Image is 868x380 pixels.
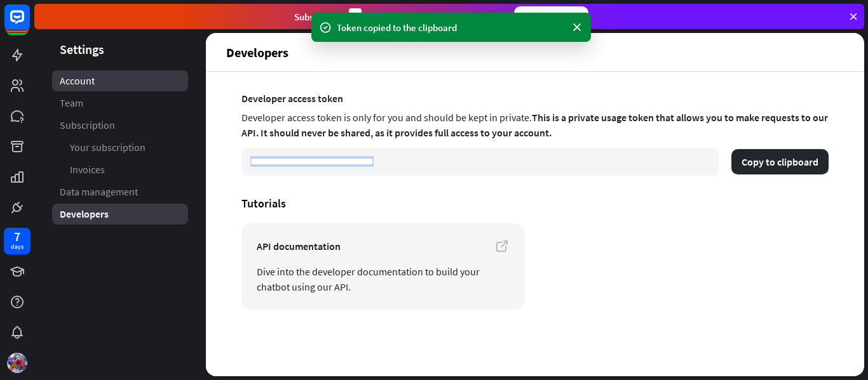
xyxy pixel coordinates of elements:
[34,41,206,58] header: Settings
[52,93,188,114] a: Team
[349,8,362,25] div: 3
[337,21,566,34] div: Token copied to the clipboard
[10,5,48,43] button: Open LiveChat chat widget
[514,6,588,27] div: Subscribe now
[14,231,20,242] div: 7
[241,111,828,139] span: This is a private usage token that allows you to make requests to our API. It should never be sha...
[52,137,188,158] a: Your subscription
[4,228,31,254] a: 7 days
[206,33,864,71] header: Developers
[257,264,510,294] span: Dive into the developer documentation to build your chatbot using our API.
[70,163,105,176] span: Invoices
[52,159,188,180] a: Invoices
[60,207,109,221] span: Developers
[731,149,829,174] button: Copy to clipboard
[294,8,504,25] div: Subscribe in days to get your first month for $1
[60,74,95,88] span: Account
[241,107,829,145] div: Developer access token is only for you and should be kept in private.
[52,181,188,202] a: Data management
[241,196,829,211] h4: Tutorials
[11,242,24,251] div: days
[241,92,829,105] label: Developer access token
[60,185,138,199] span: Data management
[241,223,525,310] a: API documentation Dive into the developer documentation to build your chatbot using our API.
[70,141,146,154] span: Your subscription
[52,115,188,136] a: Subscription
[60,96,83,110] span: Team
[257,239,510,254] span: API documentation
[52,70,188,91] a: Account
[60,119,115,132] span: Subscription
